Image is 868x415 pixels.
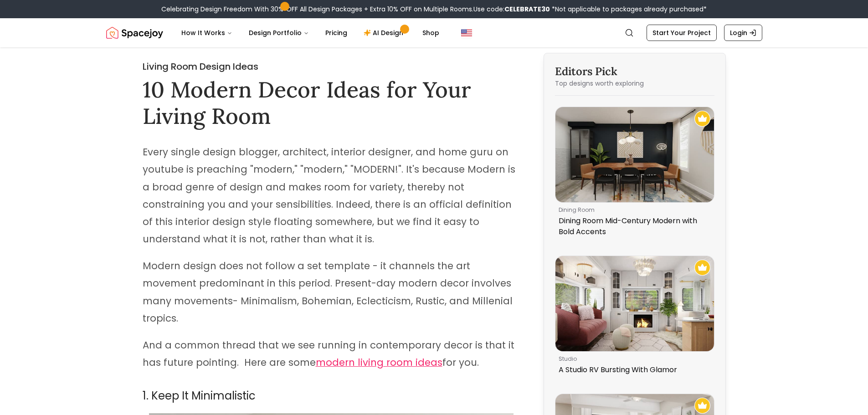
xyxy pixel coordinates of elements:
a: modern living room ideas [316,358,442,369]
img: Spacejoy Logo [106,24,163,42]
h1: 10 Modern Decor Ideas for Your Living Room [143,77,520,129]
h2: Living Room Design Ideas [143,60,520,73]
a: Spacejoy [106,24,163,42]
p: A Studio RV Bursting With Glamor [559,364,707,375]
a: Start Your Project [647,25,717,41]
span: Use code: [473,5,550,14]
a: Login [724,25,762,41]
p: studio [559,355,707,363]
a: Shop [415,24,447,42]
span: *Not applicable to packages already purchased* [550,5,707,14]
p: dining room [559,206,707,214]
p: Dining Room Mid-Century Modern with Bold Accents [559,215,707,237]
a: A Studio RV Bursting With GlamorRecommended Spacejoy Design - A Studio RV Bursting With Glamorstu... [555,256,714,379]
div: Celebrating Design Freedom With 30% OFF All Design Packages + Extra 10% OFF on Multiple Rooms. [161,5,707,14]
img: A Studio RV Bursting With Glamor [555,256,714,351]
span: modern living room ideas [316,356,442,369]
img: Recommended Spacejoy Design - A Coastal Glam Living-Dining Room [694,398,710,414]
nav: Main [174,24,447,42]
a: Dining Room Mid-Century Modern with Bold AccentsRecommended Spacejoy Design - Dining Room Mid-Cen... [555,107,714,241]
nav: Global [106,18,762,47]
b: CELEBRATE30 [504,5,550,14]
span: 1. Keep It Minimalistic [143,388,256,403]
a: AI Design [356,24,413,42]
img: United States [461,27,472,38]
span: Every single design blogger, architect, interior designer, and home guru on youtube is preaching ... [143,145,515,246]
a: Pricing [318,24,354,42]
span: for you. [442,356,479,369]
img: Recommended Spacejoy Design - Dining Room Mid-Century Modern with Bold Accents [694,111,710,127]
span: Modern design does not follow a set template - it channels the art movement predominant in this p... [143,259,513,324]
p: Top designs worth exploring [555,79,714,88]
button: Design Portfolio [241,24,316,42]
button: How It Works [174,24,240,42]
span: And a common thread that we see running in contemporary decor is that it has future pointing. Her... [143,338,514,369]
img: Recommended Spacejoy Design - A Studio RV Bursting With Glamor [694,260,710,276]
img: Dining Room Mid-Century Modern with Bold Accents [555,107,714,202]
h3: Editors Pick [555,64,714,79]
